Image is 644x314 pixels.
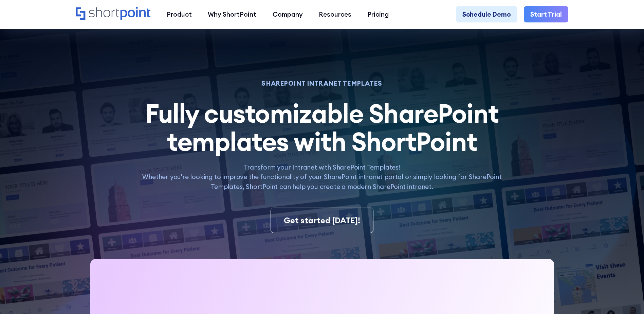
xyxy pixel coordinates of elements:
[367,10,389,19] div: Pricing
[159,6,200,22] a: Product
[284,214,360,227] div: Get started [DATE]!
[524,6,568,22] a: Start Trial
[134,162,511,191] p: Transform your Intranet with SharePoint Templates! Whether you're looking to improve the function...
[200,6,264,22] a: Why ShortPoint
[76,7,151,21] a: Home
[167,10,192,19] div: Product
[208,10,256,19] div: Why ShortPoint
[273,10,303,19] div: Company
[311,6,359,22] a: Resources
[360,6,397,22] a: Pricing
[134,81,511,86] h1: SHAREPOINT INTRANET TEMPLATES
[456,6,517,22] a: Schedule Demo
[271,208,373,233] a: Get started [DATE]!
[319,10,351,19] div: Resources
[610,281,644,314] iframe: Chat Widget
[264,6,311,22] a: Company
[145,97,498,158] span: Fully customizable SharePoint templates with ShortPoint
